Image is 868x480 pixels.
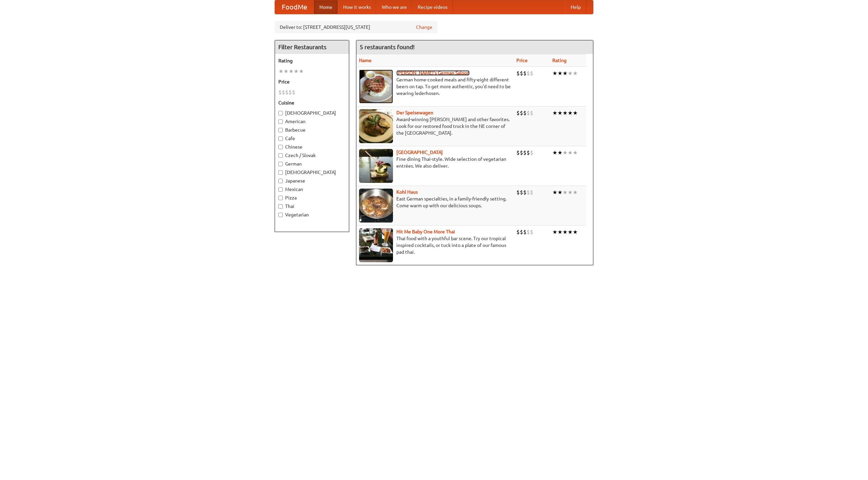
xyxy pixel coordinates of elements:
img: esthers.jpg [359,70,393,103]
a: Hit Me Baby One More Thai [396,229,455,234]
p: Award-winning [PERSON_NAME] and other favorites. Look for our restored food truck in the NE corne... [359,116,511,136]
li: ★ [557,189,563,196]
a: Name [359,58,372,63]
li: ★ [278,68,283,75]
li: $ [516,70,520,77]
li: ★ [557,70,563,77]
li: $ [530,109,533,117]
a: FoodMe [275,0,314,14]
a: Change [416,24,432,31]
li: ★ [563,149,568,156]
li: ★ [568,149,573,156]
p: German home-cooked meals and fifty-eight different beers on tap. To get more authentic, you'd nee... [359,76,511,97]
label: Barbecue [278,127,346,133]
input: German [278,162,283,166]
li: ★ [563,228,568,236]
label: Chinese [278,143,346,150]
label: Cafe [278,135,346,142]
li: $ [523,109,527,117]
li: $ [516,149,520,156]
img: babythai.jpg [359,228,393,262]
li: $ [520,189,523,196]
a: Who we are [376,0,412,14]
li: ★ [289,68,294,75]
label: [DEMOGRAPHIC_DATA] [278,110,346,116]
label: [DEMOGRAPHIC_DATA] [278,169,346,176]
li: $ [523,189,527,196]
li: ★ [568,189,573,196]
li: $ [527,189,530,196]
div: Deliver to: [STREET_ADDRESS][US_STATE] [275,21,437,33]
li: $ [278,89,282,96]
h5: Rating [278,57,346,64]
p: Fine dining Thai-style. Wide selection of vegetarian entrées. We also deliver. [359,156,511,169]
input: Pizza [278,196,283,200]
a: Der Speisewagen [396,110,433,115]
li: ★ [568,228,573,236]
li: ★ [573,109,578,117]
input: American [278,119,283,124]
li: $ [282,89,285,96]
li: $ [527,70,530,77]
li: $ [523,70,527,77]
li: ★ [552,70,557,77]
a: [GEOGRAPHIC_DATA] [396,150,443,155]
li: $ [530,189,533,196]
h4: Filter Restaurants [275,40,349,54]
li: ★ [573,70,578,77]
li: $ [530,228,533,236]
input: Chinese [278,145,283,149]
a: [PERSON_NAME]'s German Saloon [396,70,470,76]
li: ★ [557,228,563,236]
li: $ [285,89,289,96]
input: [DEMOGRAPHIC_DATA] [278,170,283,175]
li: ★ [563,109,568,117]
li: ★ [552,228,557,236]
a: Rating [552,58,567,63]
label: American [278,118,346,125]
input: Thai [278,204,283,209]
img: speisewagen.jpg [359,109,393,143]
h5: Price [278,78,346,85]
p: Thai food with a youthful bar scene. Try our tropical inspired cocktails, or tuck into a plate of... [359,235,511,255]
li: $ [527,228,530,236]
li: $ [520,70,523,77]
li: $ [516,109,520,117]
li: $ [520,228,523,236]
li: $ [516,228,520,236]
p: East German specialties, in a family-friendly setting. Come warm up with our delicious soups. [359,195,511,209]
li: $ [530,70,533,77]
li: ★ [552,149,557,156]
a: Recipe videos [412,0,453,14]
li: ★ [568,109,573,117]
a: Price [516,58,528,63]
a: Home [314,0,338,14]
img: kohlhaus.jpg [359,189,393,223]
li: ★ [557,109,563,117]
li: $ [523,228,527,236]
li: $ [520,109,523,117]
label: Czech / Slovak [278,152,346,159]
li: $ [523,149,527,156]
img: satay.jpg [359,149,393,183]
label: Japanese [278,177,346,184]
a: Kohl Haus [396,189,418,195]
label: Mexican [278,186,346,193]
li: ★ [294,68,299,75]
li: ★ [563,70,568,77]
input: [DEMOGRAPHIC_DATA] [278,111,283,115]
input: Barbecue [278,128,283,132]
li: $ [520,149,523,156]
li: ★ [283,68,289,75]
label: Vegetarian [278,211,346,218]
input: Japanese [278,179,283,183]
li: $ [530,149,533,156]
a: Help [565,0,586,14]
input: Cafe [278,136,283,141]
label: Pizza [278,194,346,201]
